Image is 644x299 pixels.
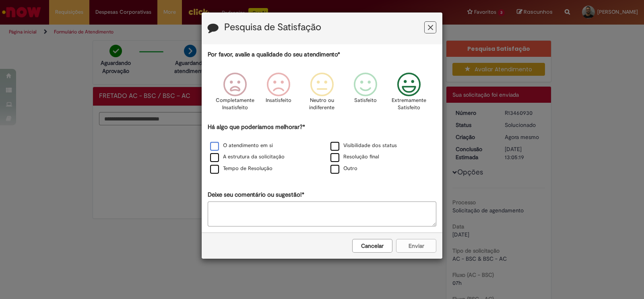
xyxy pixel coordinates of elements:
div: Neutro ou indiferente [301,66,343,122]
p: Insatisfeito [266,97,291,104]
label: Por favor, avalie a qualidade do seu atendimento* [208,50,340,59]
label: Pesquisa de Satisfação [224,22,321,33]
button: Cancelar [352,239,392,253]
div: Satisfeito [345,66,386,122]
label: A estrutura da solicitação [210,153,285,161]
div: Há algo que poderíamos melhorar?* [208,123,436,175]
div: Completamente Insatisfeito [214,66,255,122]
label: Visibilidade dos status [330,142,397,149]
label: Tempo de Resolução [210,165,272,172]
div: Extremamente Satisfeito [388,66,429,122]
p: Extremamente Satisfeito [392,97,426,112]
div: Insatisfeito [258,66,299,122]
label: Deixe seu comentário ou sugestão!* [208,191,304,199]
p: Completamente Insatisfeito [216,97,254,112]
p: Satisfeito [354,97,377,104]
p: Neutro ou indiferente [308,97,336,112]
label: Outro [330,165,357,172]
label: O atendimento em si [210,142,273,149]
label: Resolução final [330,153,379,161]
